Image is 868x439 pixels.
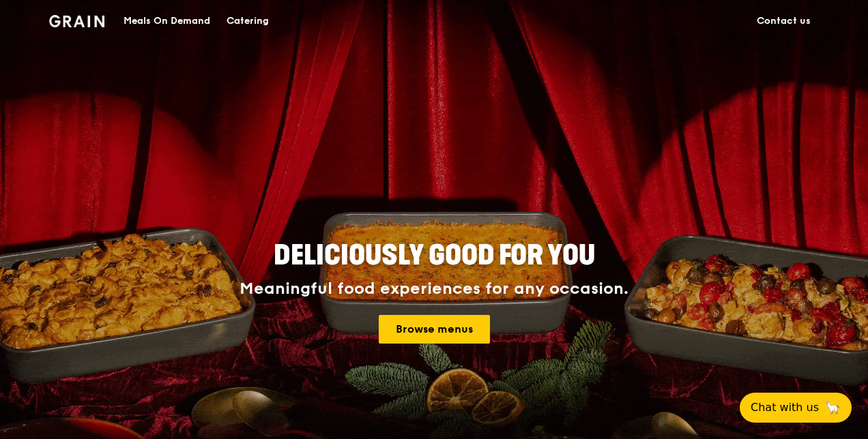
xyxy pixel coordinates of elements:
a: Catering [218,1,277,42]
span: Chat with us [751,399,819,416]
button: Chat with us🦙 [740,393,852,423]
a: Browse menus [379,315,490,344]
span: 🦙 [824,399,841,416]
a: Contact us [749,1,819,42]
div: Meaningful food experiences for any occasion. [188,279,680,299]
span: Deliciously good for you [274,239,595,272]
div: Catering [227,1,269,42]
img: Grain [49,15,104,27]
div: Meals On Demand [124,1,210,42]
